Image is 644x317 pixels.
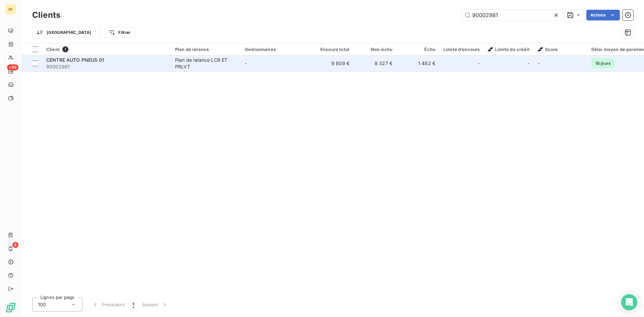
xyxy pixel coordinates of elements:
[538,60,540,66] span: -
[138,298,172,312] button: Suivant
[443,47,480,52] div: Limite d’encours
[104,27,135,38] button: Filtrer
[175,57,237,70] div: Plan de relance LCR ET PRLVT
[315,47,350,52] div: Encours total
[5,66,16,76] a: +99
[478,60,480,67] span: -
[62,46,68,52] span: 1
[396,55,439,71] td: 1 482 €
[488,47,529,52] span: Limite de crédit
[528,60,530,67] span: -
[32,27,96,38] button: [GEOGRAPHIC_DATA]
[32,9,60,21] h3: Clients
[175,47,237,52] div: Plan de relance
[245,47,307,52] div: Gestionnaires
[46,47,60,52] span: Client
[621,294,637,310] div: Open Intercom Messenger
[538,47,558,52] span: Score
[311,55,354,71] td: 9 809 €
[462,10,562,20] input: Rechercher
[400,47,435,52] div: Échu
[38,301,46,308] span: 100
[354,55,396,71] td: 8 327 €
[5,302,16,313] img: Logo LeanPay
[5,4,16,15] div: BF
[358,47,392,52] div: Non-échu
[591,58,614,68] span: 18 jours
[88,298,128,312] button: Précédent
[245,60,247,66] span: -
[46,63,167,70] span: 90002981
[128,298,138,312] button: 1
[132,301,134,308] span: 1
[46,57,104,63] span: CENTRE AUTO PNEUS 01
[586,10,620,20] button: Actions
[7,64,18,70] span: +99
[12,242,18,248] span: 8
